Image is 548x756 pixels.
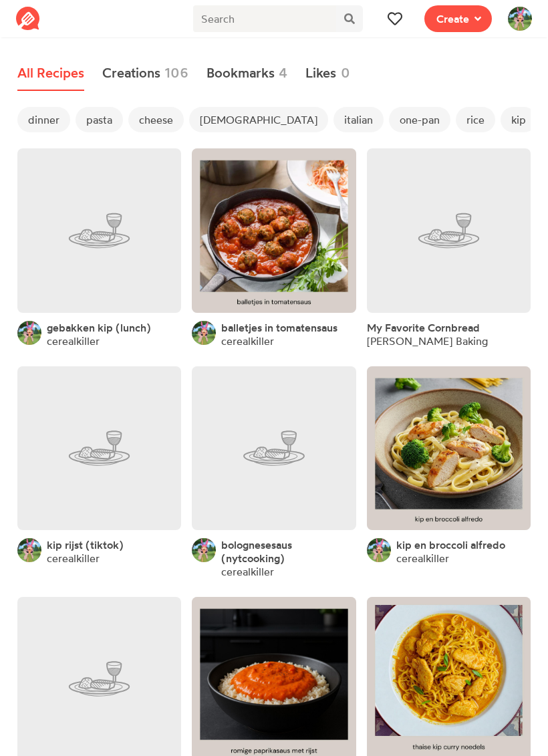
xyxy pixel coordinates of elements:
span: pasta [76,107,123,132]
a: balletjes in tomatensaus [221,321,337,334]
span: dinner [17,107,70,132]
span: 4 [279,63,287,83]
a: kip en broccoli alfredo [396,538,505,551]
a: cerealkiller [221,565,274,578]
img: User's avatar [17,321,41,345]
img: User's avatar [367,538,391,562]
span: 0 [341,63,350,83]
img: User's avatar [17,538,41,562]
a: cerealkiller [47,334,100,348]
img: User's avatar [192,321,216,345]
span: italian [333,107,384,132]
div: [PERSON_NAME] Baking [367,334,488,348]
span: [DEMOGRAPHIC_DATA] [189,107,328,132]
a: cerealkiller [221,334,274,348]
span: bolognesesaus (nytcooking) [221,538,292,565]
a: Creations106 [102,56,189,91]
a: cerealkiller [396,551,449,565]
span: rice [456,107,495,132]
input: Search [193,5,335,32]
img: Reciplate [16,7,40,31]
img: User's avatar [508,7,532,31]
a: All Recipes [17,56,84,91]
a: cerealkiller [47,551,100,565]
span: cheese [128,107,184,132]
a: bolognesesaus (nytcooking) [221,538,356,565]
a: Bookmarks4 [207,56,288,91]
span: Create [436,11,469,27]
a: gebakken kip (lunch) [47,321,151,334]
button: Create [424,5,492,32]
img: User's avatar [192,538,216,562]
span: kip [501,107,537,132]
span: one-pan [389,107,450,132]
a: kip rijst (tiktok) [47,538,124,551]
a: Likes0 [305,56,350,91]
span: 106 [164,63,188,83]
a: My Favorite Cornbread [367,321,480,334]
